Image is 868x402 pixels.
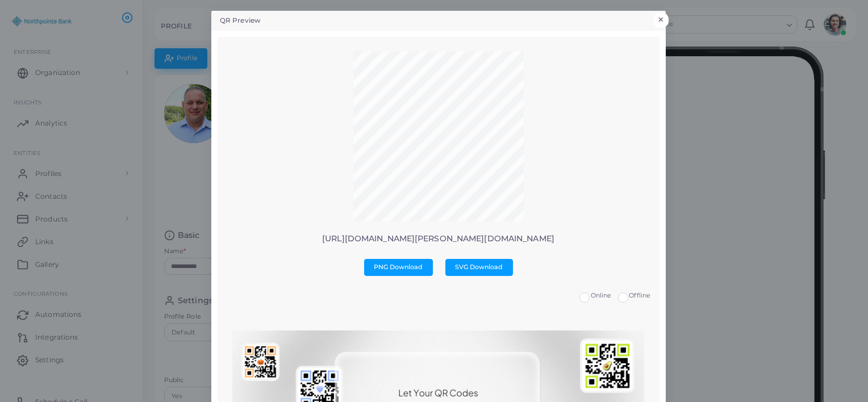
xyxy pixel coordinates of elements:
button: SVG Download [445,259,513,276]
button: PNG Download [364,259,433,276]
span: Online [591,291,612,299]
span: PNG Download [374,263,423,271]
button: Close [653,12,669,27]
p: [URL][DOMAIN_NAME][PERSON_NAME][DOMAIN_NAME] [226,234,650,244]
span: SVG Download [455,263,503,271]
h5: QR Preview [220,16,261,26]
span: Offline [629,291,650,299]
